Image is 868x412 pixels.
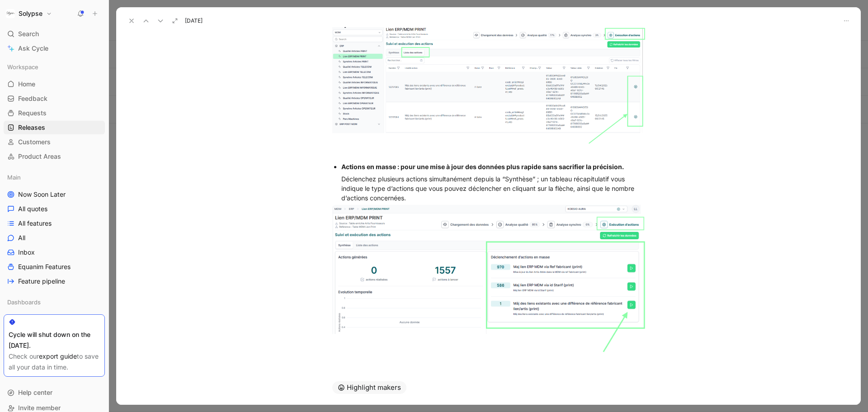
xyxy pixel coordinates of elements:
span: Feature pipeline [18,277,65,286]
span: Home [18,80,35,89]
a: Feature pipeline [4,275,105,288]
strong: Actions en masse : pour une mise à jour des données plus rapide sans sacrifier la précision. [341,163,624,170]
div: Déclenchez plusieurs actions simultanément depuis la “Synthèse” ; un tableau récapitulatif vous i... [341,174,645,203]
a: Product Areas [4,150,105,163]
span: All [18,233,25,242]
a: Equanim Features [4,260,105,274]
button: SolypseSolypse [4,7,54,20]
a: All [4,231,105,245]
a: Customers [4,135,105,149]
span: All quotes [18,204,47,213]
a: Feedback [4,92,105,105]
span: Invite member [18,404,61,412]
a: All features [4,217,105,230]
img: Actions par type.png [332,205,645,352]
img: Solypse [6,9,15,18]
h1: Solypse [19,9,42,18]
a: Ask Cycle [4,42,105,55]
span: Customers [18,137,51,147]
a: Releases [4,121,105,134]
div: Dashboards [4,295,105,309]
a: export guide [39,352,77,360]
a: Home [4,77,105,91]
span: Dashboards [7,298,41,307]
span: All features [18,219,52,228]
span: Equanim Features [18,262,71,271]
span: Requests [18,109,47,118]
div: Cycle will shut down on the [DATE]. [9,329,100,351]
a: Inbox [4,246,105,259]
span: Now Soon Later [18,190,66,199]
span: Search [18,28,39,39]
div: Workspace [4,60,105,74]
span: Main [7,173,21,182]
a: All quotes [4,202,105,216]
span: Help center [18,388,52,396]
span: Workspace [7,62,38,71]
button: Highlight makers [332,381,406,394]
div: Main [4,170,105,184]
a: Requests [4,106,105,120]
span: Ask Cycle [18,43,48,54]
span: Releases [18,123,45,132]
div: Check our to save all your data in time. [9,351,100,373]
span: [DATE] [185,17,203,24]
img: Actions unitaires.png [332,19,645,144]
div: Search [4,27,105,41]
div: Dashboards [4,295,105,312]
div: Help center [4,386,105,399]
span: Feedback [18,94,47,103]
div: MainNow Soon LaterAll quotesAll featuresAllInboxEquanim FeaturesFeature pipeline [4,170,105,288]
span: Inbox [18,248,35,257]
span: Product Areas [18,152,61,161]
a: Now Soon Later [4,188,105,201]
